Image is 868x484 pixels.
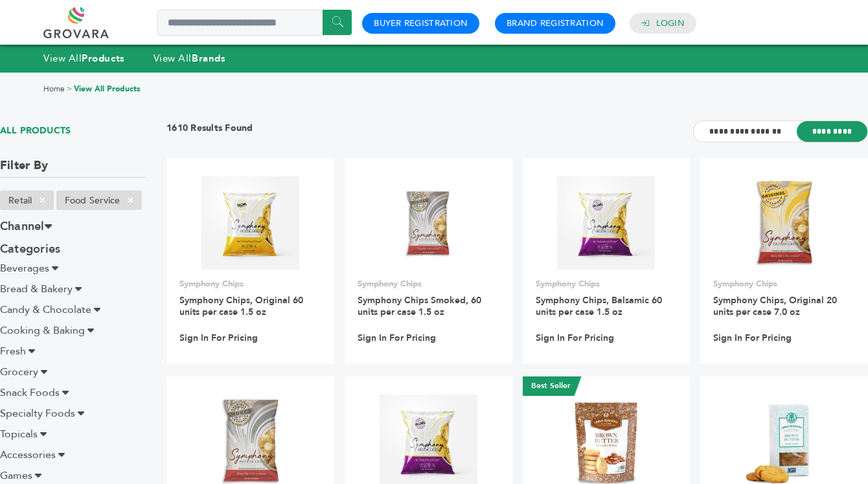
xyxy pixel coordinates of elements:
a: Brand Registration [507,17,604,29]
a: Sign In For Pricing [536,332,614,344]
p: Symphony Chips [179,278,321,290]
img: Symphony Chips, Balsamic 60 units per case 1.5 oz [557,176,655,270]
input: Search a product or brand... [157,10,352,36]
h3: 1610 Results Found [166,122,253,142]
a: View All Products [74,84,141,94]
a: Sign In For Pricing [179,332,258,344]
a: Symphony Chips, Balsamic 60 units per case 1.5 oz [536,294,662,318]
li: Food Service [56,190,142,210]
a: Buyer Registration [374,17,468,29]
a: Symphony Chips Smoked, 60 units per case 1.5 oz [358,294,481,318]
a: Symphony Chips, Original 20 units per case 7.0 oz [713,294,837,318]
a: View AllBrands [154,52,226,65]
a: Login [656,17,685,29]
a: Symphony Chips, Original 60 units per case 1.5 oz [179,294,303,318]
span: × [32,192,53,208]
img: Symphony Chips, Original 60 units per case 1.5 oz [201,176,299,270]
p: Symphony Chips [713,278,855,290]
img: Symphony Chips, Original 20 units per case 7.0 oz [753,176,815,270]
span: × [120,192,141,208]
img: Symphony Chips Smoked, 60 units per case 1.5 oz [382,176,475,270]
a: Sign In For Pricing [713,332,792,344]
strong: Products [82,52,124,65]
strong: Brands [192,52,225,65]
p: Symphony Chips [536,278,678,290]
a: View AllProducts [43,52,125,65]
a: Home [43,84,65,94]
a: Sign In For Pricing [358,332,436,344]
span: > [67,84,72,94]
p: Symphony Chips [358,278,499,290]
